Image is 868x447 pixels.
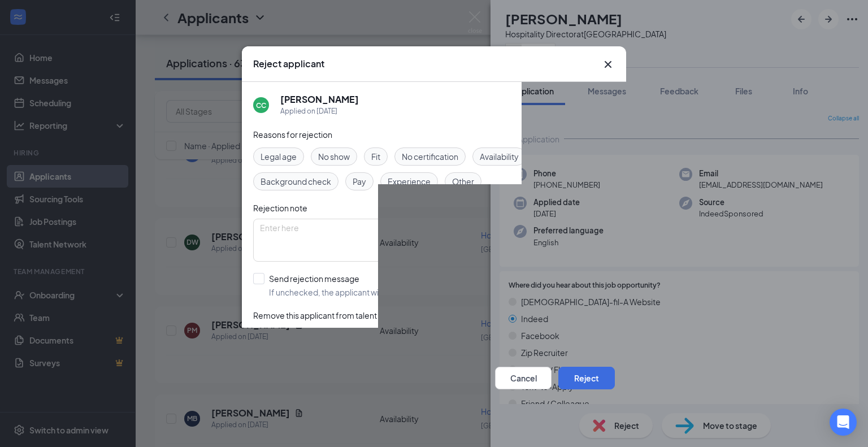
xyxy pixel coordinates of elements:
span: Rejection note [253,203,307,213]
h3: Reject applicant [253,58,324,70]
span: Pay [353,175,366,188]
span: Experience [388,175,431,188]
button: Close [601,58,615,71]
svg: Cross [601,58,615,71]
div: CC [256,101,266,110]
span: Remove this applicant from talent network? [253,310,413,320]
span: Other [452,175,474,188]
span: Background check [261,175,331,188]
div: Open Intercom Messenger [830,409,857,436]
span: Availability [480,150,519,163]
span: No show [318,150,350,163]
span: Legal age [261,150,297,163]
div: Applied on [DATE] [280,106,359,117]
button: Cancel [495,367,552,389]
span: Yes [280,331,294,344]
h5: [PERSON_NAME] [280,93,359,106]
span: No certification [402,150,458,163]
span: Fit [371,150,380,163]
span: Reasons for rejection [253,129,332,140]
button: Reject [558,367,615,389]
